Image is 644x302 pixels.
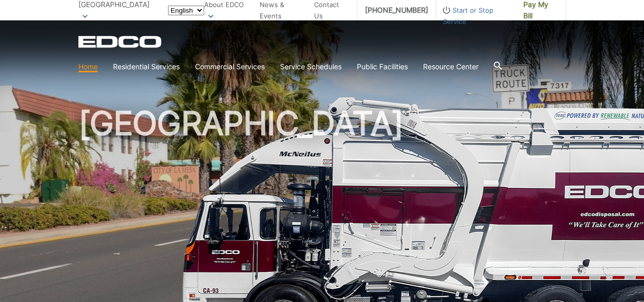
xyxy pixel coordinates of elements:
a: Service Schedules [280,61,342,72]
select: Select a language [168,6,204,15]
a: EDCD logo. Return to the homepage. [78,36,163,48]
a: Home [78,61,98,72]
a: Residential Services [113,61,180,72]
a: Resource Center [423,61,479,72]
a: Public Facilities [357,61,408,72]
a: Commercial Services [195,61,265,72]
